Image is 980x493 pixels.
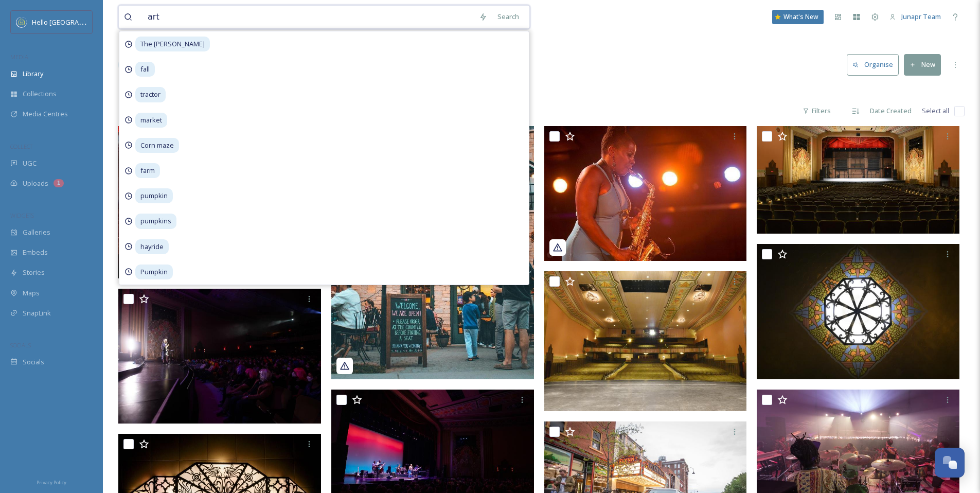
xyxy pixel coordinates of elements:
[904,54,941,75] button: New
[135,62,155,77] span: fall
[37,476,66,488] a: Privacy Policy
[23,179,48,188] span: Uploads
[10,143,32,150] span: COLLECT
[847,54,899,75] button: Organise
[118,289,321,424] img: Flynn Theater (5).jpg
[492,7,524,27] div: Search
[135,214,176,228] span: pumpkins
[23,248,48,257] span: Embeds
[32,17,115,27] span: Hello [GEOGRAPHIC_DATA]
[935,448,965,478] button: Open Chat
[135,188,173,203] span: pumpkin
[23,159,37,168] span: UGC
[37,479,66,486] span: Privacy Policy
[118,106,139,116] span: 14 file s
[10,341,31,349] span: SOCIALS
[135,138,179,153] span: Corn maze
[10,53,28,61] span: MEDIA
[884,7,946,27] a: Junapr Team
[135,265,173,279] span: Pumpkin
[135,113,167,128] span: market
[757,244,959,379] img: Flynn Theater (3).jpg
[23,69,43,79] span: Library
[135,87,166,102] span: tractor
[865,101,917,121] div: Date Created
[23,227,50,237] span: Galleries
[135,37,210,51] span: The [PERSON_NAME]
[23,357,44,367] span: Socials
[544,271,747,411] img: Flynn Theater (1).jpg
[23,308,51,318] span: SnapLink
[135,163,160,178] span: farm
[922,106,949,116] span: Select all
[118,126,321,278] img: 423bbcdf-a75d-24d1-5475-24d23448860d.jpg
[23,288,40,298] span: Maps
[10,212,34,219] span: WIDGETS
[23,89,57,99] span: Collections
[757,126,959,234] img: Flynn Theater.jpg
[142,6,474,28] input: Search your library
[797,101,836,121] div: Filters
[54,179,64,187] div: 1
[16,17,27,27] img: images.png
[847,54,904,75] a: Organise
[544,126,747,261] img: 84266eb0-aa2d-df7d-85c1-da310522b3e8.jpg
[23,268,45,277] span: Stories
[772,10,824,24] a: What's New
[901,12,941,21] span: Junapr Team
[23,109,68,119] span: Media Centres
[135,239,169,254] span: hayride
